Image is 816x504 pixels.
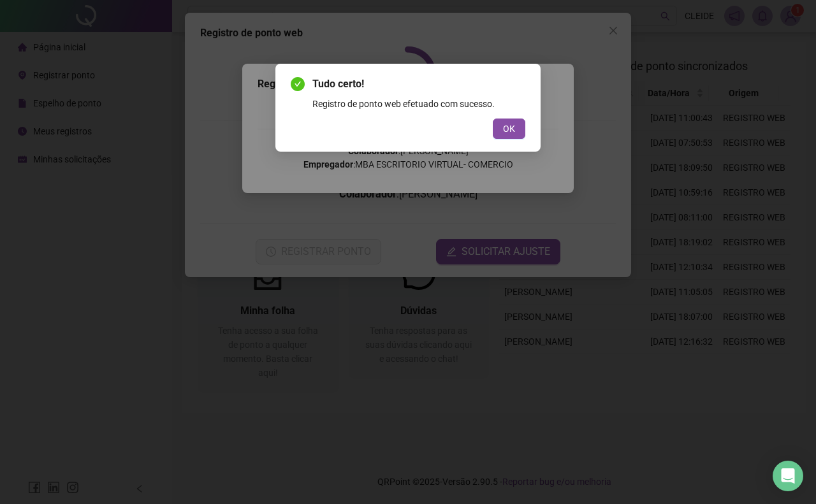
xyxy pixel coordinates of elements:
span: check-circle [291,77,305,91]
div: Open Intercom Messenger [773,461,803,491]
button: OK [493,119,525,139]
span: Tudo certo! [312,76,525,92]
span: OK [503,122,515,136]
div: Registro de ponto web efetuado com sucesso. [312,97,525,111]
